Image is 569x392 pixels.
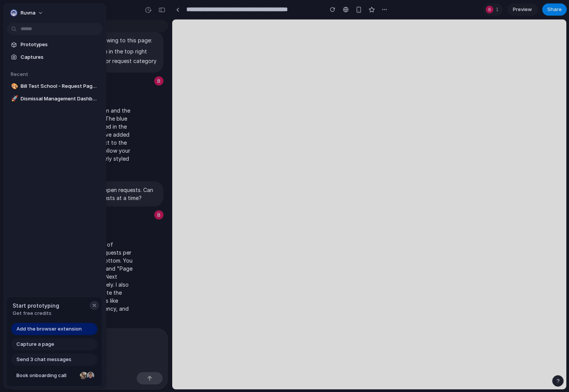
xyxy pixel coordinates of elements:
[16,356,71,363] span: Send 3 chat messages
[21,53,99,61] span: Captures
[7,39,102,50] a: Prototypes
[11,82,16,91] div: 🎨
[16,325,82,333] span: Add the browser extension
[11,71,28,77] span: Recent
[16,340,54,348] span: Capture a page
[7,7,47,19] button: Ruvna
[79,371,88,380] div: Nicole Kubica
[21,82,99,90] span: Bill Test School - Request Page Enhancements
[7,81,102,92] a: 🎨Bill Test School - Request Page Enhancements
[13,310,59,317] span: Get free credits
[7,93,102,105] a: 🚀Dismissal Management Dashboard
[11,94,16,103] div: 🚀
[11,369,97,382] a: Book onboarding call
[21,41,99,48] span: Prototypes
[21,95,99,103] span: Dismissal Management Dashboard
[11,323,97,335] a: Add the browser extension
[10,82,18,90] button: 🎨
[16,372,77,379] span: Book onboarding call
[10,95,18,103] button: 🚀
[86,371,95,380] div: Christian Iacullo
[21,9,36,17] span: Ruvna
[7,52,102,63] a: Captures
[13,302,59,310] span: Start prototyping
